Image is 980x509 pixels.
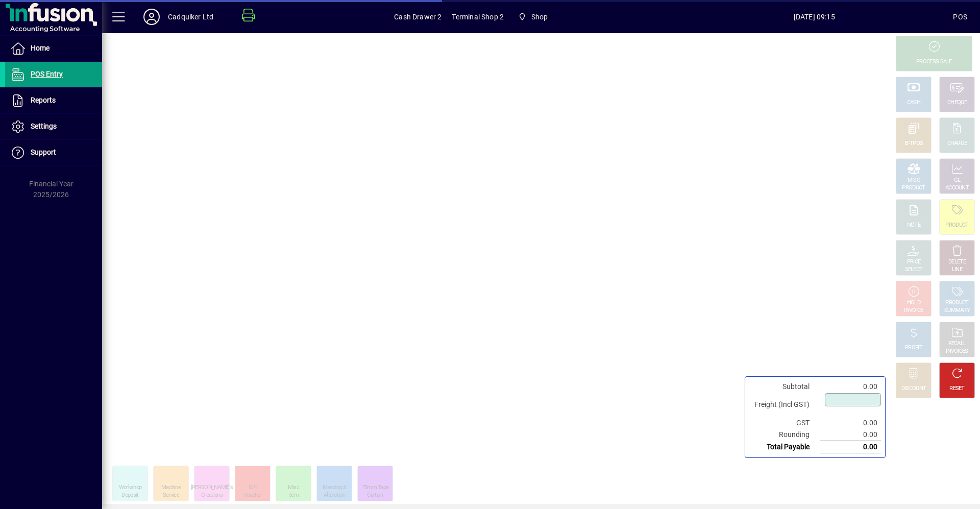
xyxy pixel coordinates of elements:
div: RESET [949,385,965,393]
div: PRICE [907,258,921,266]
div: Machine [161,484,181,492]
div: CHEQUE [947,99,967,107]
div: Alteration [324,492,345,499]
td: 0.00 [820,417,881,429]
div: NOTE [907,222,920,229]
div: DISCOUNT [901,385,926,393]
div: GL [954,177,961,184]
div: Curtain [367,492,383,499]
div: PROCESS SALE [916,58,952,66]
td: Freight (Incl GST) [749,393,820,417]
div: PRODUCT [945,222,968,229]
div: SUMMARY [944,307,970,314]
div: Voucher [243,492,262,499]
div: EFTPOS [904,140,923,148]
div: [PERSON_NAME]'s [191,484,233,492]
span: Shop [514,8,552,26]
a: Home [5,36,102,61]
span: Support [31,148,56,156]
span: Home [31,44,50,52]
div: POS [953,9,967,25]
div: Creations [201,492,223,499]
div: PRODUCT [945,299,968,307]
div: Service [163,492,179,499]
div: Cadquiker Ltd [168,9,213,25]
td: Rounding [749,429,820,441]
span: [DATE] 09:15 [675,9,953,25]
div: RECALL [948,340,966,348]
a: Support [5,140,102,165]
div: HOLD [907,299,920,307]
div: DELETE [948,258,966,266]
div: INVOICES [946,348,968,355]
span: POS Entry [31,70,63,78]
span: Shop [531,9,548,25]
div: SELECT [905,266,923,274]
div: CHARGE [947,140,967,148]
td: Total Payable [749,441,820,453]
div: Deposit [121,492,138,499]
div: 75mm Tape [362,484,389,492]
span: Cash Drawer 2 [394,9,442,25]
div: INVOICE [904,307,923,314]
div: PROFIT [905,344,922,352]
div: PRODUCT [902,184,925,192]
div: CASH [907,99,920,107]
td: Subtotal [749,381,820,393]
span: Reports [31,96,56,104]
button: Profile [135,8,168,26]
div: Mending & [323,484,347,492]
span: Terminal Shop 2 [452,9,504,25]
div: ACCOUNT [945,184,969,192]
td: 0.00 [820,381,881,393]
td: GST [749,417,820,429]
a: Reports [5,88,102,113]
td: 0.00 [820,441,881,453]
div: MISC [908,177,920,184]
div: LINE [952,266,962,274]
span: Settings [31,122,57,130]
td: 0.00 [820,429,881,441]
div: Gift [249,484,257,492]
div: Item [288,492,299,499]
div: Misc [288,484,299,492]
a: Settings [5,114,102,139]
div: Workshop [119,484,141,492]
